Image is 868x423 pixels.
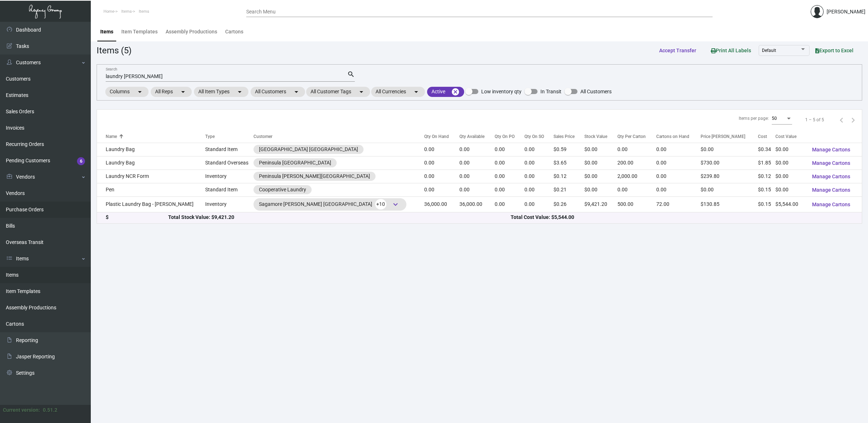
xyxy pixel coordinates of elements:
[511,213,853,221] div: Total Cost Value: $5,544.00
[106,213,168,221] div: $
[659,48,696,53] span: Accept Transfer
[3,406,40,414] div: Current version:
[259,186,306,194] div: Cooperative Laundry
[139,9,149,14] span: Items
[166,28,217,36] div: Assembly Productions
[495,196,524,212] td: 0.00
[424,170,459,183] td: 0.00
[653,44,702,57] button: Accept Transfer
[775,196,806,212] td: $5,544.00
[106,133,205,140] div: Name
[43,406,57,414] div: 0.51.2
[424,183,459,196] td: 0.00
[205,133,253,140] div: Type
[524,156,554,170] td: 0.00
[806,143,856,156] button: Manage Cartons
[815,48,853,53] span: Export to Excel
[524,183,554,196] td: 0.00
[235,88,244,96] mat-icon: arrow_drop_down
[427,87,464,97] mat-chip: Active
[253,130,425,143] th: Customer
[701,196,758,212] td: $130.85
[97,44,131,57] div: Items (5)
[459,133,484,140] div: Qty Available
[105,87,149,97] mat-chip: Columns
[553,170,584,183] td: $0.12
[205,183,253,196] td: Standard Item
[617,133,656,140] div: Qty Per Carton
[524,143,554,156] td: 0.00
[495,183,524,196] td: 0.00
[459,143,495,156] td: 0.00
[347,70,355,79] mat-icon: search
[97,143,205,156] td: Laundry Bag
[459,170,495,183] td: 0.00
[553,133,584,140] div: Sales Price
[168,213,511,221] div: Total Stock Value: $9,421.20
[459,133,495,140] div: Qty Available
[205,170,253,183] td: Inventory
[424,156,459,170] td: 0.00
[775,143,806,156] td: $0.00
[179,88,187,96] mat-icon: arrow_drop_down
[412,88,421,96] mat-icon: arrow_drop_down
[524,133,554,140] div: Qty On SO
[758,133,767,140] div: Cost
[97,170,205,183] td: Laundry NCR Form
[617,196,656,212] td: 500.00
[524,196,554,212] td: 0.00
[701,183,758,196] td: $0.00
[656,133,689,140] div: Cartons on Hand
[758,196,775,212] td: $0.15
[810,44,859,57] button: Export to Excel
[225,28,243,36] div: Cartons
[481,87,522,96] span: Low inventory qty
[584,183,617,196] td: $0.00
[847,114,859,126] button: Next page
[806,170,856,183] button: Manage Cartons
[711,48,751,53] span: Print All Labels
[205,133,215,140] div: Type
[584,196,617,212] td: $9,421.20
[701,156,758,170] td: $730.00
[205,143,253,156] td: Standard Item
[375,199,386,210] span: +10
[584,133,607,140] div: Stock Value
[424,133,459,140] div: Qty On Hand
[459,196,495,212] td: 36,000.00
[495,143,524,156] td: 0.00
[540,87,561,96] span: In Transit
[259,199,401,210] div: Sagamore [PERSON_NAME] [GEOGRAPHIC_DATA]
[617,133,646,140] div: Qty Per Carton
[656,196,701,212] td: 72.00
[758,170,775,183] td: $0.12
[259,159,331,167] div: Peninsula [GEOGRAPHIC_DATA]
[495,156,524,170] td: 0.00
[580,87,612,96] span: All Customers
[656,170,701,183] td: 0.00
[805,117,824,123] div: 1 – 5 of 5
[495,133,524,140] div: Qty On PO
[424,143,459,156] td: 0.00
[775,156,806,170] td: $0.00
[656,143,701,156] td: 0.00
[775,170,806,183] td: $0.00
[553,143,584,156] td: $0.59
[553,133,575,140] div: Sales Price
[524,170,554,183] td: 0.00
[827,8,865,16] div: [PERSON_NAME]
[121,9,132,14] span: Items
[451,88,460,96] mat-icon: cancel
[524,133,544,140] div: Qty On SO
[812,202,850,207] span: Manage Cartons
[836,114,847,126] button: Previous page
[100,28,113,36] div: Items
[459,183,495,196] td: 0.00
[758,133,775,140] div: Cost
[656,133,701,140] div: Cartons on Hand
[584,170,617,183] td: $0.00
[762,48,776,53] span: Default
[106,133,117,140] div: Name
[617,170,656,183] td: 2,000.00
[391,200,400,209] span: keyboard_arrow_down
